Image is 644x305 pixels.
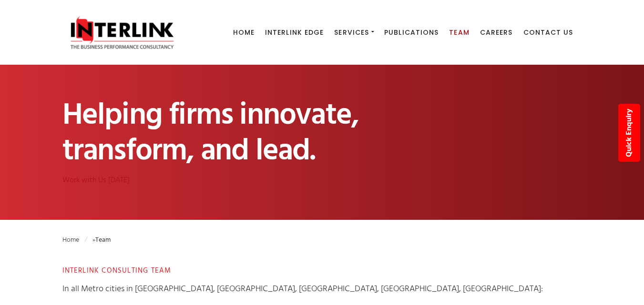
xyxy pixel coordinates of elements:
[233,28,255,37] span: Home
[62,235,87,246] a: Home
[334,28,369,37] span: Services
[62,98,410,169] h1: Helping firms innovate, transform, and lead.
[523,28,573,37] span: Contact Us
[480,28,513,37] span: Careers
[618,104,640,162] a: Quick Enquiry
[449,28,469,37] span: Team
[62,174,130,187] a: Work with Us [DATE]
[62,265,172,276] span: INTERLINK CONSULTING TEAM
[62,235,111,246] span: »
[95,235,111,246] strong: Team
[62,283,582,296] h5: In all Metro cities in [GEOGRAPHIC_DATA], [GEOGRAPHIC_DATA], [GEOGRAPHIC_DATA], [GEOGRAPHIC_DATA]...
[62,15,182,49] img: Interlink Consultancy
[384,28,439,37] span: Publications
[265,28,324,37] span: Interlink Edge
